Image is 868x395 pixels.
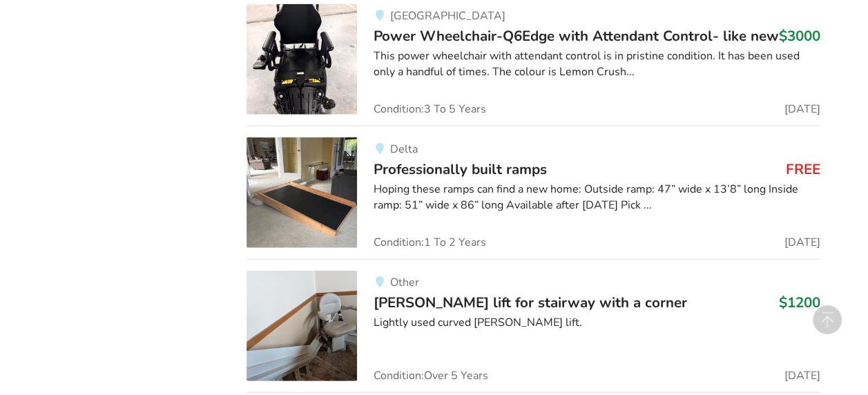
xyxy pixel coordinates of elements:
[784,104,820,115] span: [DATE]
[247,259,820,392] a: mobility-bruno lift for stairway with a cornerOther[PERSON_NAME] lift for stairway with a corner$...
[247,271,357,381] img: mobility-bruno lift for stairway with a corner
[786,160,820,178] h3: FREE
[389,142,417,157] span: Delta
[374,182,820,213] div: Hoping these ramps can find a new home: Outside ramp: 47” wide x 13’8” long Inside ramp: 51” wide...
[374,237,486,248] span: Condition: 1 To 2 Years
[374,370,488,381] span: Condition: Over 5 Years
[374,48,820,80] div: This power wheelchair with attendant control is in pristine condition. It has been used only a ha...
[779,293,820,311] h3: $1200
[374,160,547,179] span: Professionally built ramps
[374,315,820,331] div: Lightly used curved [PERSON_NAME] lift.
[374,104,486,115] span: Condition: 3 To 5 Years
[389,8,505,23] span: [GEOGRAPHIC_DATA]
[247,4,357,115] img: mobility-power wheelchair-q6edge with attendant control- like new
[389,275,418,290] span: Other
[247,126,820,259] a: mobility-professionally built rampsDeltaProfessionally built rampsFREEHoping these ramps can find...
[374,26,779,46] span: Power Wheelchair-Q6Edge with Attendant Control- like new
[779,27,820,45] h3: $3000
[784,237,820,248] span: [DATE]
[374,293,687,312] span: [PERSON_NAME] lift for stairway with a corner
[784,370,820,381] span: [DATE]
[247,137,357,248] img: mobility-professionally built ramps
